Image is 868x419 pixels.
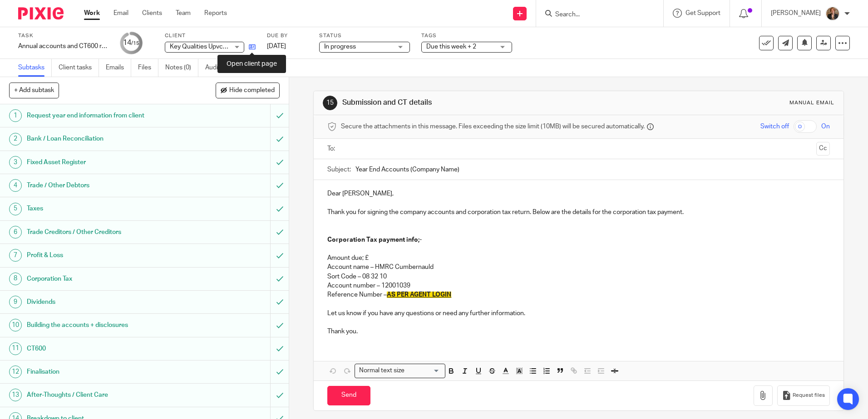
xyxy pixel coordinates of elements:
span: In progress [324,44,356,50]
span: [DATE] [267,43,286,49]
span: Request files [793,392,825,399]
div: 3 [9,156,22,169]
p: Let us know if you have any questions or need any further information. [327,309,829,318]
h1: After-Thoughts / Client Care [27,388,183,402]
div: 14 [123,38,139,48]
div: 5 [9,203,22,215]
p: Account number – 12001039 [327,281,829,290]
h1: Finalisation [27,365,183,379]
div: 1 [9,109,22,122]
img: Pixie [18,7,64,19]
h1: Dividends [27,295,183,309]
span: Switch off [760,122,789,131]
span: Secure the attachments in this message. Files exceeding the size limit (10MB) will be secured aut... [341,122,645,131]
div: 2 [9,133,22,146]
div: 13 [9,389,22,401]
a: Files [138,59,158,77]
h1: Taxes [27,202,183,215]
p: Thank you. [327,327,829,336]
input: Send [327,386,370,405]
label: Tags [421,32,512,39]
p: Account name – HMRC Cumbernauld [327,263,829,272]
div: 12 [9,365,22,378]
label: Client [165,32,256,39]
p: [PERSON_NAME] [771,9,821,18]
a: Team [176,9,191,18]
button: Hide completed [216,83,280,98]
button: Cc [816,142,830,156]
div: 6 [9,226,22,239]
p: Sort Code – 08 32 10 [327,272,829,281]
div: Manual email [789,99,834,107]
span: Normal text size [357,366,406,375]
div: 11 [9,342,22,355]
a: Clients [142,9,162,18]
p: Amount due; £ [327,253,829,263]
button: Request files [777,385,830,406]
label: Status [319,32,410,39]
a: Client tasks [59,59,99,77]
div: Search for option [355,364,445,378]
a: Email [113,9,128,18]
button: + Add subtask [9,83,59,98]
div: 9 [9,296,22,308]
span: Get Support [686,10,720,16]
label: Subject: [327,165,351,174]
h1: Trade Creditors / Other Creditors [27,225,183,239]
div: Annual accounts and CT600 return [18,42,109,51]
a: Emails [106,59,131,77]
p: Reference Number – [327,290,829,299]
a: Reports [204,9,227,18]
p: Thank you for signing the company accounts and corporation tax return. Below are the details for ... [327,208,829,217]
small: /15 [131,41,139,46]
h1: Trade / Other Debtors [27,179,183,192]
h1: Fixed Asset Register [27,156,183,169]
label: Due by [267,32,308,39]
a: Audit logs [205,59,240,77]
a: Work [84,9,100,18]
span: Due this week + 2 [426,44,476,50]
a: Subtasks [18,59,52,77]
h1: Profit & Loss [27,248,183,262]
span: AS PER AGENT LOGIN [387,292,451,298]
a: Notes (0) [165,59,198,77]
div: 7 [9,249,22,262]
strong: Corporation Tax payment info;- [327,237,422,243]
div: 10 [9,319,22,331]
label: Task [18,32,109,39]
input: Search [554,11,636,19]
label: To: [327,144,337,153]
span: Key Qualities Upvc Window And Door Repairs Ltd [170,44,309,50]
p: Dear [PERSON_NAME], [327,189,829,198]
input: Search for option [407,366,440,375]
span: Hide completed [229,87,275,94]
h1: Submission and CT details [342,98,598,107]
h1: Corporation Tax [27,272,183,286]
h1: Request year end information from client [27,109,183,122]
div: 8 [9,273,22,285]
img: WhatsApp%20Image%202025-04-23%20at%2010.20.30_16e186ec.jpg [825,6,840,21]
div: 15 [323,96,337,110]
h1: Bank / Loan Reconciliation [27,132,183,146]
h1: CT600 [27,342,183,356]
h1: Building the accounts + disclosures [27,318,183,332]
div: 4 [9,179,22,192]
span: On [821,122,830,131]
